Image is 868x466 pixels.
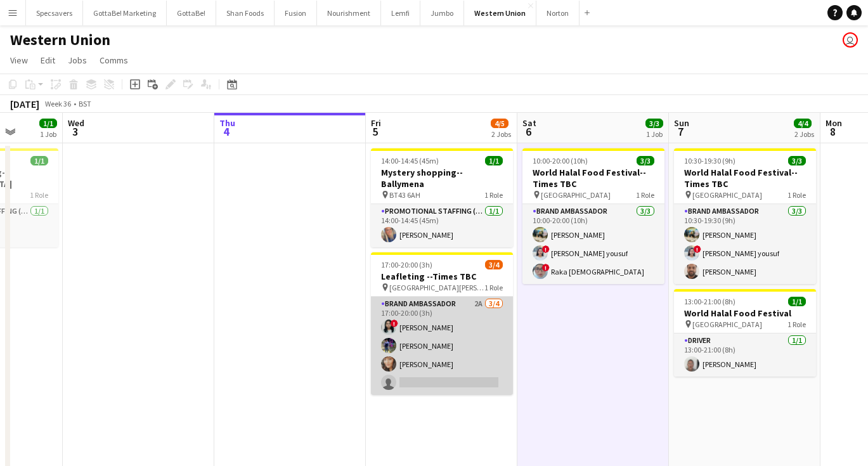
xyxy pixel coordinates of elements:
app-job-card: 17:00-20:00 (3h)3/4Leafleting --Times TBC [GEOGRAPHIC_DATA][PERSON_NAME]1 RoleBrand Ambassador2A3... [371,252,513,395]
span: 4/4 [794,119,812,128]
h3: World Halal Food Festival [674,307,816,319]
span: ! [694,245,701,253]
span: Fri [371,117,381,129]
span: Jobs [68,55,87,66]
a: View [5,52,33,68]
span: ! [542,264,550,271]
span: [GEOGRAPHIC_DATA][PERSON_NAME] [389,283,484,292]
div: BST [79,99,91,108]
button: GottaBe! [167,1,216,25]
span: Mon [826,117,842,129]
span: 17:00-20:00 (3h) [381,260,432,269]
span: 14:00-14:45 (45m) [381,156,439,165]
span: Comms [100,55,128,66]
app-card-role: Driver1/113:00-21:00 (8h)[PERSON_NAME] [674,333,816,377]
app-job-card: 10:30-19:30 (9h)3/3World Halal Food Festival--Times TBC [GEOGRAPHIC_DATA]1 RoleBrand Ambassador3/... [674,148,816,284]
span: 1/1 [788,297,806,306]
span: 1 Role [787,190,806,200]
span: 1/1 [485,156,503,165]
span: ! [391,320,398,327]
a: Jobs [63,52,92,68]
span: [GEOGRAPHIC_DATA] [692,190,762,200]
span: 1 Role [30,190,48,200]
h3: World Halal Food Festival--Times TBC [522,167,664,190]
span: 1 Role [484,190,503,200]
h3: Mystery shopping--Ballymena [371,167,513,190]
span: 3/3 [788,156,806,165]
app-user-avatar: Booking & Talent Team [843,32,858,48]
app-job-card: 14:00-14:45 (45m)1/1Mystery shopping--Ballymena BT43 6AH1 RolePromotional Staffing (Mystery Shopp... [371,148,513,247]
span: 6 [521,124,536,139]
span: 7 [672,124,689,139]
button: Fusion [275,1,317,25]
span: 5 [369,124,381,139]
app-card-role: Brand Ambassador3/310:30-19:30 (9h)[PERSON_NAME]![PERSON_NAME] yousuf[PERSON_NAME] [674,204,816,284]
button: Lemfi [381,1,420,25]
span: Thu [219,117,235,129]
span: 1/1 [30,156,48,165]
span: Week 36 [42,99,74,108]
button: Nourishment [317,1,381,25]
span: 1 Role [484,283,503,292]
span: Wed [68,117,84,129]
button: Specsavers [26,1,83,25]
span: 4 [217,124,235,139]
div: 2 Jobs [491,129,511,139]
span: Edit [41,55,55,66]
span: 1 Role [787,320,806,329]
span: View [10,55,28,66]
app-job-card: 10:00-20:00 (10h)3/3World Halal Food Festival--Times TBC [GEOGRAPHIC_DATA]1 RoleBrand Ambassador3... [522,148,664,284]
span: 3/4 [485,260,503,269]
div: 2 Jobs [794,129,814,139]
span: 1/1 [39,119,57,128]
span: 10:30-19:30 (9h) [684,156,735,165]
span: 1 Role [636,190,654,200]
span: Sat [522,117,536,129]
span: 3 [66,124,84,139]
span: 8 [824,124,842,139]
button: GottaBe! Marketing [83,1,167,25]
div: 1 Job [40,129,56,139]
app-card-role: Brand Ambassador2A3/417:00-20:00 (3h)![PERSON_NAME][PERSON_NAME][PERSON_NAME] [371,297,513,395]
span: [GEOGRAPHIC_DATA] [541,190,611,200]
span: ! [542,245,550,253]
a: Comms [94,52,133,68]
button: Jumbo [420,1,464,25]
div: 1 Job [646,129,663,139]
span: 13:00-21:00 (8h) [684,297,735,306]
span: 3/3 [637,156,654,165]
h3: Leafleting --Times TBC [371,271,513,282]
div: [DATE] [10,98,39,110]
h1: Western Union [10,30,110,49]
h3: World Halal Food Festival--Times TBC [674,167,816,190]
span: Sun [674,117,689,129]
button: Western Union [464,1,536,25]
button: Shan Foods [216,1,275,25]
span: 4/5 [491,119,508,128]
app-card-role: Brand Ambassador3/310:00-20:00 (10h)[PERSON_NAME]![PERSON_NAME] yousuf!Raka [DEMOGRAPHIC_DATA] [522,204,664,284]
app-job-card: 13:00-21:00 (8h)1/1World Halal Food Festival [GEOGRAPHIC_DATA]1 RoleDriver1/113:00-21:00 (8h)[PER... [674,289,816,377]
span: BT43 6AH [389,190,420,200]
a: Edit [36,52,60,68]
button: Norton [536,1,580,25]
span: [GEOGRAPHIC_DATA] [692,320,762,329]
span: 3/3 [645,119,663,128]
span: 10:00-20:00 (10h) [533,156,588,165]
app-card-role: Promotional Staffing (Mystery Shopper)1/114:00-14:45 (45m)[PERSON_NAME] [371,204,513,247]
